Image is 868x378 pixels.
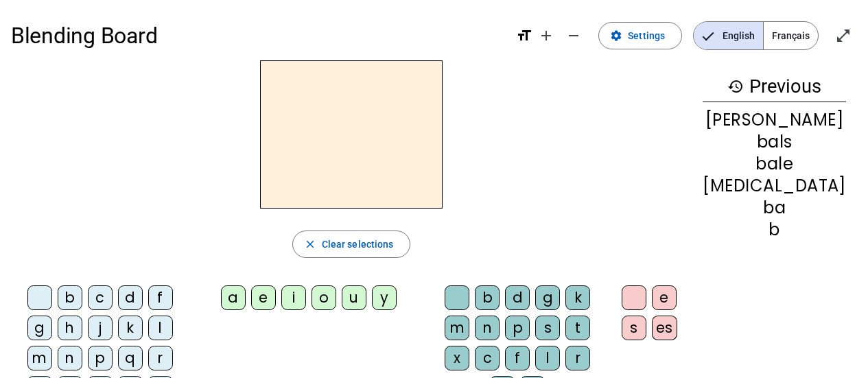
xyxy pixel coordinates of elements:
span: English [694,22,763,49]
mat-icon: add [538,27,554,44]
mat-icon: remove [565,27,582,44]
mat-icon: open_in_full [835,27,852,44]
div: b [58,285,82,310]
div: t [565,316,590,340]
mat-icon: history [727,78,744,95]
div: l [535,346,560,370]
div: r [565,346,590,370]
div: g [535,285,560,310]
div: b [703,222,846,238]
div: y [372,285,397,310]
div: e [251,285,276,310]
mat-icon: format_size [516,27,532,44]
h1: Blending Board [11,14,505,58]
div: j [88,316,113,340]
button: Clear selections [292,231,411,258]
span: Français [764,22,818,49]
div: r [148,346,173,370]
div: d [505,285,530,310]
div: c [475,346,500,370]
div: e [652,285,677,310]
div: f [505,346,530,370]
mat-icon: close [304,238,316,250]
span: Clear selections [322,236,394,252]
div: u [342,285,366,310]
h3: Previous [703,71,846,102]
div: [MEDICAL_DATA] [703,178,846,194]
div: k [565,285,590,310]
button: Enter full screen [830,22,857,49]
div: p [88,346,113,370]
div: g [27,316,52,340]
div: q [118,346,143,370]
button: Increase font size [532,22,560,49]
div: h [58,316,82,340]
div: a [221,285,246,310]
div: [PERSON_NAME] [703,112,846,128]
div: s [622,316,646,340]
div: p [505,316,530,340]
span: Settings [628,27,665,44]
div: k [118,316,143,340]
div: ba [703,200,846,216]
div: es [652,316,677,340]
button: Decrease font size [560,22,587,49]
div: bale [703,156,846,172]
div: n [475,316,500,340]
div: c [88,285,113,310]
div: l [148,316,173,340]
div: b [475,285,500,310]
div: n [58,346,82,370]
div: m [27,346,52,370]
mat-button-toggle-group: Language selection [693,21,819,50]
div: f [148,285,173,310]
mat-icon: settings [610,29,622,42]
div: m [445,316,469,340]
div: o [312,285,336,310]
div: x [445,346,469,370]
div: d [118,285,143,310]
div: s [535,316,560,340]
div: bals [703,134,846,150]
div: i [281,285,306,310]
button: Settings [598,22,682,49]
